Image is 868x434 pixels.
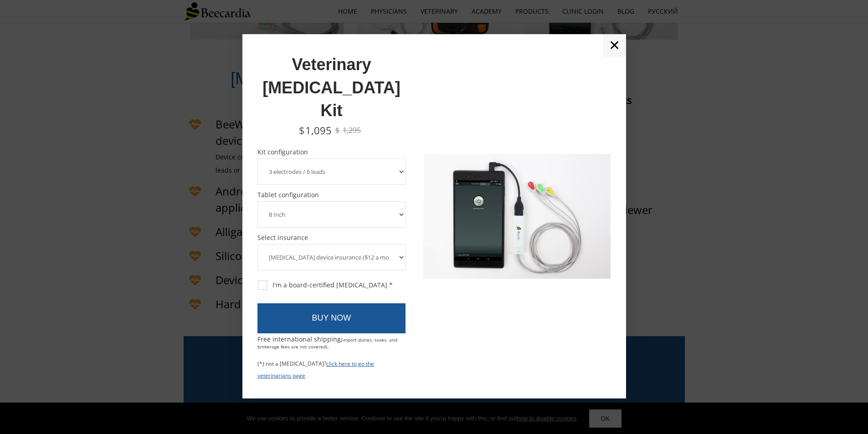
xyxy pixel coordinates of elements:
[257,201,406,228] select: Tablet configuration
[257,337,397,350] span: (import duties, taxes, and brokerage fees are not covered)
[343,125,361,135] span: 1,295
[257,244,406,271] select: Select insurance
[258,281,393,289] div: I'm a board-certified [MEDICAL_DATA] *
[603,34,626,57] a: ✕
[257,158,406,185] select: Kit configuration
[257,149,406,155] span: Kit configuration
[257,303,406,333] a: BUY NOW
[257,192,406,198] span: Tablet configuration
[299,123,305,137] span: $
[257,335,397,350] span: Free international shipping .
[335,125,339,135] span: $
[257,235,406,241] span: Select insurance
[262,55,401,120] span: Veterinary [MEDICAL_DATA] Kit
[305,123,332,137] span: 1,095
[257,360,326,368] span: (*) not a [MEDICAL_DATA]?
